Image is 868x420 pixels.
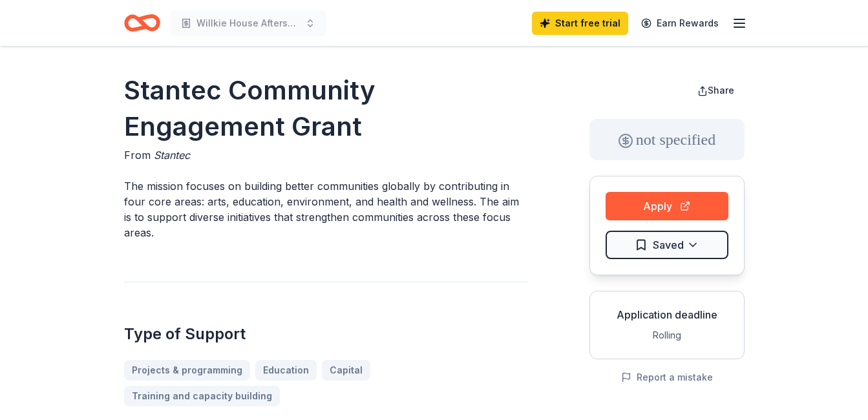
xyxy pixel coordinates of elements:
[600,328,734,343] div: Rolling
[124,147,527,163] div: From
[171,10,326,36] button: Willkie House Afterschool & Summer Programs
[124,72,527,145] h1: Stantec Community Engagement Grant
[154,149,190,162] span: Stantec
[255,360,317,381] a: Education
[124,178,527,240] p: The mission focuses on building better communities globally by contributing in four core areas: a...
[633,12,726,35] a: Earn Rewards
[621,370,713,385] button: Report a mistake
[124,386,280,406] a: Training and capacity building
[606,192,728,220] button: Apply
[124,8,160,38] a: Home
[589,119,745,160] div: not specified
[196,16,300,31] span: Willkie House Afterschool & Summer Programs
[124,360,250,381] a: Projects & programming
[687,78,745,103] button: Share
[532,12,628,35] a: Start free trial
[124,324,527,344] h2: Type of Support
[322,360,370,381] a: Capital
[600,307,734,322] div: Application deadline
[606,231,728,259] button: Saved
[708,85,734,96] span: Share
[653,236,684,253] span: Saved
